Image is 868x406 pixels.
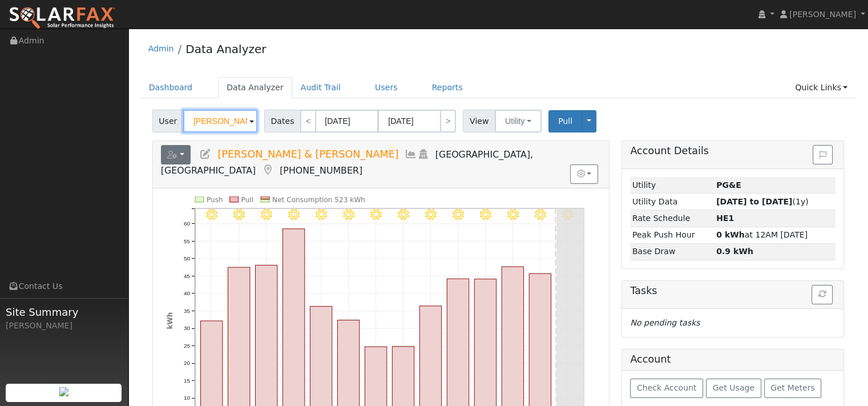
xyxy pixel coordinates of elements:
[786,77,856,98] a: Quick Links
[813,145,833,164] button: Issue History
[184,343,191,349] text: 25
[630,227,714,243] td: Peak Push Hour
[206,209,217,220] i: 8/19 - Clear
[217,148,398,160] span: [PERSON_NAME] & [PERSON_NAME]
[152,110,184,132] span: User
[463,110,495,132] span: View
[184,308,191,314] text: 35
[630,318,700,327] i: No pending tasks
[713,383,754,392] span: Get Usage
[280,165,362,176] span: [PHONE_NUMBER]
[140,77,201,98] a: Dashboard
[300,110,316,132] a: <
[630,243,714,260] td: Base Draw
[6,304,122,320] span: Site Summary
[264,110,301,132] span: Dates
[417,148,430,160] a: Login As (last Never)
[495,110,542,132] button: Utility
[716,197,792,206] strong: [DATE] to [DATE]
[507,209,518,220] i: 8/30 - Clear
[199,148,212,160] a: Edit User (36574)
[534,209,546,220] i: 8/31 - Clear
[59,387,68,396] img: retrieve
[261,164,274,176] a: Map
[764,379,822,398] button: Get Meters
[558,116,572,126] span: Pull
[6,320,122,332] div: [PERSON_NAME]
[184,238,191,244] text: 55
[241,196,253,204] text: Pull
[184,377,191,384] text: 15
[9,6,116,30] img: SolarFax
[292,77,349,98] a: Audit Trail
[288,209,300,220] i: 8/22 - Clear
[630,194,714,210] td: Utility Data
[714,227,836,243] td: at 12AM [DATE]
[716,230,745,239] strong: 0 kWh
[716,180,741,190] strong: ID: 17244639, authorized: 09/02/25
[398,209,409,220] i: 8/26 - Clear
[370,209,382,220] i: 8/25 - Clear
[423,77,471,98] a: Reports
[184,395,191,401] text: 10
[261,209,272,220] i: 8/21 - Clear
[716,214,734,223] strong: Y
[548,110,582,132] button: Pull
[184,220,191,227] text: 60
[706,379,761,398] button: Get Usage
[218,77,292,98] a: Data Analyzer
[453,209,464,220] i: 8/28 - Clear
[630,353,671,365] h5: Account
[637,383,697,392] span: Check Account
[184,360,191,366] text: 20
[630,177,714,194] td: Utility
[166,312,174,329] text: kWh
[183,110,257,132] input: Select a User
[233,209,245,220] i: 8/20 - Clear
[630,285,835,297] h5: Tasks
[630,210,714,227] td: Rate Schedule
[148,44,174,53] a: Admin
[425,209,437,220] i: 8/27 - Clear
[716,197,809,206] span: (1y)
[184,272,191,279] text: 45
[207,196,223,204] text: Push
[716,247,753,256] strong: 0.9 kWh
[630,145,835,157] h5: Account Details
[366,77,406,98] a: Users
[185,42,266,56] a: Data Analyzer
[630,379,703,398] button: Check Account
[812,285,833,304] button: Refresh
[316,209,327,220] i: 8/23 - Clear
[272,196,365,204] text: Net Consumption 523 kWh
[184,290,191,296] text: 40
[479,209,491,220] i: 8/29 - Clear
[789,10,856,19] span: [PERSON_NAME]
[184,255,191,262] text: 50
[405,148,417,160] a: Multi-Series Graph
[184,325,191,331] text: 30
[343,209,354,220] i: 8/24 - Clear
[440,110,456,132] a: >
[770,383,815,392] span: Get Meters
